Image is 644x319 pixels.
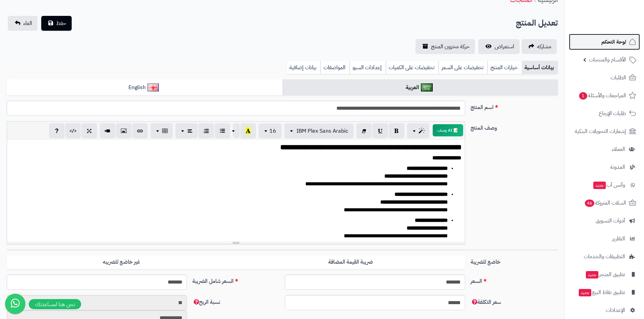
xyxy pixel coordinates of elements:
a: مشاركه [522,39,557,54]
a: الغاء [8,16,38,31]
a: لوحة التحكم [569,34,640,50]
label: خاضع للضريبة [468,255,560,266]
a: العربية [282,79,558,96]
button: حفظ [41,16,72,31]
span: 1 [579,92,587,100]
a: السلات المتروكة46 [569,195,640,211]
a: المواصفات [320,61,350,74]
span: IBM Plex Sans Arabic [296,127,348,135]
span: الإعدادات [606,305,625,315]
span: العملاء [612,144,625,154]
span: التقارير [612,234,625,243]
span: جديد [593,182,606,189]
h2: تعديل المنتج [516,16,558,30]
img: English [147,83,159,91]
span: أدوات التسويق [596,216,625,225]
a: الإعدادات [569,302,640,318]
span: التطبيقات والخدمات [584,252,625,261]
a: English [7,79,282,96]
label: السعر شامل الضريبة [190,274,282,285]
label: غير خاضع للضريبه [7,255,236,269]
span: جديد [579,289,591,296]
a: إعدادات السيو [350,61,386,74]
button: IBM Plex Sans Arabic [284,124,354,138]
a: حركة مخزون المنتج [415,39,475,54]
label: ضريبة القيمة المضافة [236,255,465,269]
a: تخفيضات على الكميات [386,61,438,74]
span: تطبيق نقاط البيع [578,288,625,297]
a: بيانات إضافية [287,61,320,74]
a: أدوات التسويق [569,213,640,229]
a: تطبيق نقاط البيعجديد [569,284,640,300]
span: السلات المتروكة [584,198,626,208]
button: 📝 AI وصف [433,124,463,136]
img: العربية [421,83,433,91]
span: إشعارات التحويلات البنكية [575,127,626,136]
span: 16 [269,127,276,135]
a: بيانات أساسية [522,61,558,74]
span: جديد [586,271,598,278]
span: المراجعات والأسئلة [578,91,626,100]
a: الطلبات [569,70,640,86]
span: لوحة التحكم [601,37,626,47]
span: مشاركه [537,43,551,51]
button: 16 [259,124,282,138]
a: استعراض [478,39,520,54]
a: طلبات الإرجاع [569,105,640,122]
a: العملاء [569,141,640,157]
span: المدونة [610,162,625,172]
a: التقارير [569,231,640,247]
span: سعر التكلفة [471,298,501,306]
label: وصف المنتج [468,121,560,132]
label: السعر [468,274,560,285]
span: وآتس آب [593,180,625,190]
span: الغاء [23,19,32,27]
a: تطبيق المتجرجديد [569,266,640,283]
span: حركة مخزون المنتج [431,43,470,51]
span: الطلبات [611,73,626,82]
span: نسبة الربح [192,298,220,306]
a: خيارات المنتج [487,61,522,74]
a: وآتس آبجديد [569,177,640,193]
a: تخفيضات على السعر [438,61,487,74]
span: الأقسام والمنتجات [589,55,626,64]
span: طلبات الإرجاع [599,109,626,118]
span: استعراض [495,43,514,51]
span: 46 [585,200,594,207]
label: اسم المنتج [468,101,560,111]
a: المدونة [569,159,640,175]
a: المراجعات والأسئلة1 [569,87,640,104]
span: حفظ [56,19,66,27]
a: التطبيقات والخدمات [569,248,640,265]
span: تطبيق المتجر [585,270,625,279]
a: إشعارات التحويلات البنكية [569,123,640,139]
